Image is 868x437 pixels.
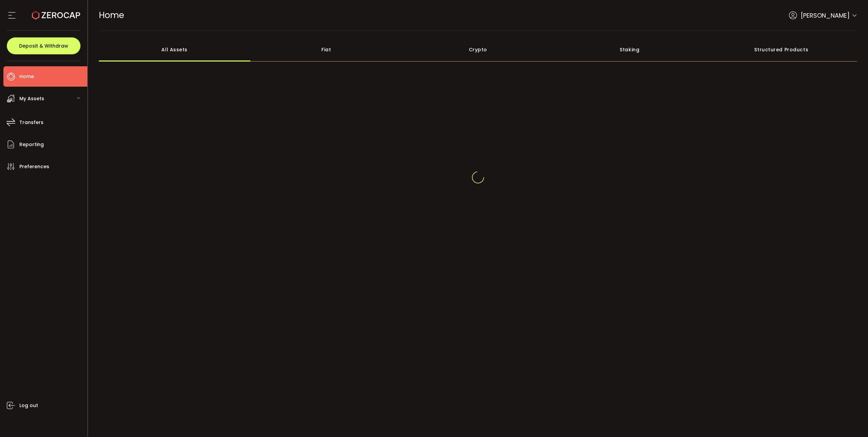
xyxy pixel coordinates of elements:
[19,162,49,172] span: Preferences
[706,38,857,62] div: Structured Products
[19,94,44,104] span: My Assets
[19,72,34,82] span: Home
[801,11,850,20] span: [PERSON_NAME]
[99,38,251,62] div: All Assets
[19,401,38,410] span: Log out
[19,118,43,127] span: Transfers
[402,38,554,62] div: Crypto
[250,38,402,62] div: Fiat
[19,43,68,48] span: Deposit & Withdraw
[554,38,706,62] div: Staking
[99,9,124,21] span: Home
[19,140,44,150] span: Reporting
[7,37,81,54] button: Deposit & Withdraw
